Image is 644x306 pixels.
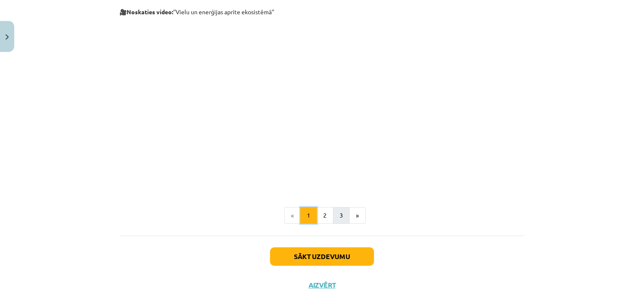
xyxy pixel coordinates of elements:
button: 3 [333,207,350,224]
button: 2 [317,207,333,224]
p: 🎥 ''Vielu un enerģijas aprite ekosistēmā'' [119,8,525,16]
nav: Page navigation example [119,207,525,224]
button: 1 [300,207,317,224]
img: icon-close-lesson-0947bae3869378f0d4975bcd49f059093ad1ed9edebbc8119c70593378902aed.svg [5,34,9,40]
button: Aizvērt [306,281,338,289]
button: Sākt uzdevumu [270,247,374,266]
button: » [349,207,366,224]
strong: Noskaties video: [127,8,173,16]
